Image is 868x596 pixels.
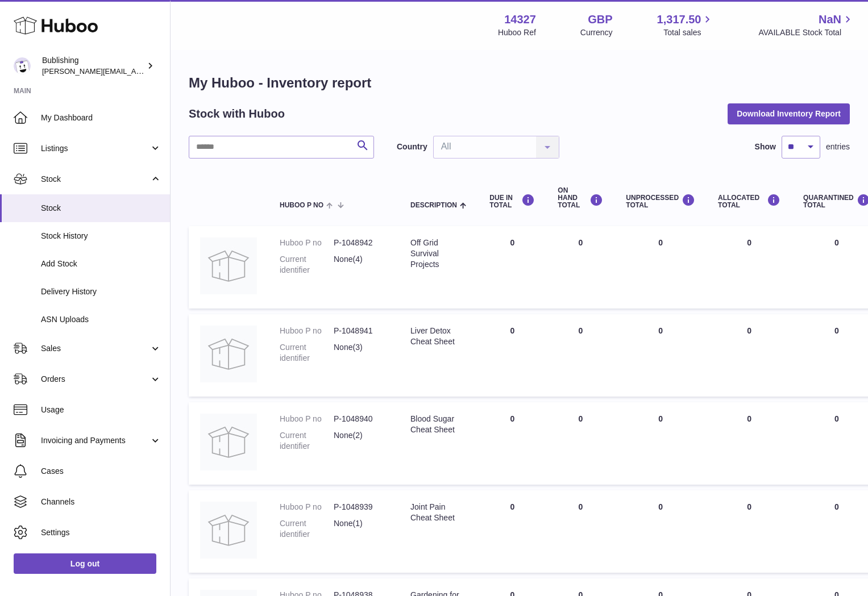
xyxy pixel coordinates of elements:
span: Add Stock [41,259,161,269]
dt: Huboo P no [280,237,334,248]
div: Liver Detox Cheat Sheet [410,326,467,347]
div: Blood Sugar Cheat Sheet [410,414,467,435]
span: entries [826,141,850,152]
div: Off Grid Survival Projects [410,237,467,270]
dd: None(4) [334,254,388,276]
img: product image [200,414,257,470]
span: AVAILABLE Stock Total [758,27,854,38]
dd: None(2) [334,430,388,452]
span: Settings [41,527,161,538]
span: 0 [834,326,839,335]
td: 0 [546,402,614,485]
td: 0 [478,314,546,397]
dt: Huboo P no [280,502,334,512]
span: Channels [41,497,161,507]
img: product image [200,326,257,382]
span: Delivery History [41,286,161,297]
dt: Current identifier [280,342,334,364]
dt: Current identifier [280,430,334,452]
span: Listings [41,143,149,154]
td: 0 [546,314,614,397]
span: Sales [41,343,149,354]
span: Stock [41,174,149,185]
span: Description [410,202,457,209]
span: Huboo P no [280,202,323,209]
td: 0 [614,490,707,573]
button: Download Inventory Report [728,103,850,124]
img: product image [200,502,257,559]
a: 1,317.50 Total sales [657,12,715,38]
td: 0 [614,314,707,397]
img: hamza@bublishing.com [14,57,31,74]
span: ASN Uploads [41,314,161,325]
td: 0 [707,226,792,309]
dd: None(1) [334,518,388,540]
td: 0 [478,226,546,309]
div: Bublishing [42,55,144,77]
h1: My Huboo - Inventory report [189,74,850,92]
td: 0 [546,490,614,573]
div: UNPROCESSED Total [626,194,695,209]
dt: Current identifier [280,254,334,276]
span: Stock History [41,231,161,241]
td: 0 [614,226,707,309]
dd: P-1048941 [334,326,388,336]
span: Orders [41,374,149,385]
img: product image [200,237,257,294]
td: 0 [707,314,792,397]
div: ALLOCATED Total [718,194,780,209]
label: Show [755,141,776,152]
span: Usage [41,405,161,415]
td: 0 [614,402,707,485]
span: NaN [819,12,841,27]
dd: None(3) [334,342,388,364]
dt: Huboo P no [280,326,334,336]
a: Log out [14,553,156,574]
dt: Current identifier [280,518,334,540]
dd: P-1048942 [334,237,388,248]
span: 0 [834,238,839,247]
span: Stock [41,203,161,214]
td: 0 [707,490,792,573]
td: 0 [546,226,614,309]
h2: Stock with Huboo [189,106,285,122]
span: 0 [834,414,839,423]
label: Country [397,141,427,152]
div: Currency [580,27,613,38]
span: Cases [41,466,161,477]
td: 0 [707,402,792,485]
span: 0 [834,502,839,511]
span: [PERSON_NAME][EMAIL_ADDRESS][DOMAIN_NAME] [42,66,228,76]
span: My Dashboard [41,112,161,123]
div: ON HAND Total [558,187,603,210]
dd: P-1048939 [334,502,388,512]
span: Invoicing and Payments [41,435,149,446]
span: Total sales [663,27,714,38]
td: 0 [478,490,546,573]
div: Joint Pain Cheat Sheet [410,502,467,523]
strong: GBP [588,12,612,27]
td: 0 [478,402,546,485]
dd: P-1048940 [334,414,388,424]
dt: Huboo P no [280,414,334,424]
strong: 14327 [504,12,536,27]
div: Huboo Ref [498,27,536,38]
div: DUE IN TOTAL [489,194,535,209]
a: NaN AVAILABLE Stock Total [758,12,854,38]
span: 1,317.50 [657,12,701,27]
